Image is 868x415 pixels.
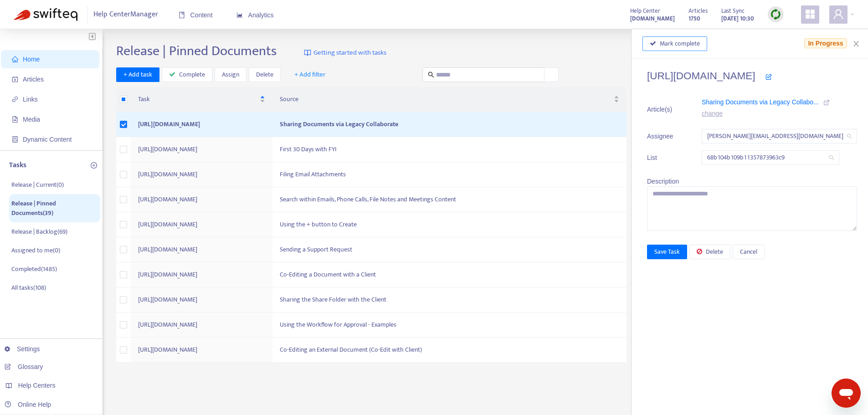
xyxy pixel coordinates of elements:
p: Completed ( 1485 ) [11,264,57,274]
td: Co-Editing an External Document (Co-Edit with Client) [272,338,627,363]
button: Close [850,40,863,48]
iframe: Button to launch messaging window [832,379,861,408]
p: Release | Backlog ( 69 ) [11,227,67,236]
span: 68b104b109b11357873963c9 [707,151,834,164]
span: search [847,133,852,139]
span: search [829,155,834,160]
span: Cancel [740,247,757,257]
td: [URL][DOMAIN_NAME] [131,313,272,338]
button: Delete [249,67,281,82]
span: search [428,72,434,78]
img: image-link [304,49,311,56]
span: In Progress [804,38,847,48]
img: sync.dc5367851b00ba804db3.png [770,9,781,20]
strong: [DATE] 10:30 [721,14,754,24]
td: [URL][DOMAIN_NAME] [131,262,272,287]
span: home [12,56,18,62]
span: Help Centers [18,382,56,389]
td: [URL][DOMAIN_NAME] [131,287,272,313]
td: [URL][DOMAIN_NAME] [131,187,272,212]
span: Delete [706,247,723,257]
span: Content [179,11,213,19]
button: Complete [162,67,212,82]
p: Release | Pinned Documents ( 39 ) [11,199,98,218]
span: + Add task [123,70,152,80]
td: Sharing Documents via Legacy Collaborate [272,112,627,137]
p: Release | Current ( 0 ) [11,180,64,190]
p: All tasks ( 108 ) [11,283,46,292]
span: link [12,96,18,102]
span: file-image [12,116,18,123]
p: Assigned to me ( 0 ) [11,246,60,255]
th: Source [272,87,627,112]
a: Getting started with tasks [304,43,386,63]
span: Last Sync [721,6,745,16]
span: + Add filter [294,69,326,80]
a: Settings [5,345,40,353]
strong: 1750 [688,14,700,24]
span: Complete [179,70,205,80]
td: Using the Workflow for Approval - Examples [272,313,627,338]
td: Search within Emails, Phone Calls, File Notes and Meetings Content [272,187,627,212]
span: Analytics [236,11,274,19]
td: Co-Editing a Document with a Client [272,262,627,287]
span: Media [23,116,40,123]
span: book [179,12,185,18]
span: Source [280,94,612,104]
strong: [DOMAIN_NAME] [630,14,675,24]
button: Mark complete [642,36,707,51]
span: Help Center [630,6,660,16]
span: user [833,9,844,20]
span: Articles [688,6,708,16]
span: Assign [222,70,239,80]
span: area-chart [236,12,243,18]
a: Glossary [5,363,43,370]
a: Online Help [5,401,51,408]
span: Task [138,94,258,104]
span: Mark complete [660,39,700,49]
span: plus-circle [91,162,97,169]
span: Getting started with tasks [313,48,386,58]
span: Home [23,56,40,63]
td: Sharing the Share Folder with the Client [272,287,627,313]
span: appstore [805,9,816,20]
button: + Add task [116,67,159,82]
span: Assignee [647,131,679,141]
p: Tasks [9,160,26,171]
button: Cancel [733,245,765,259]
td: Filing Email Attachments [272,162,627,187]
span: Help Center Manager [93,6,158,23]
span: close [853,40,860,47]
button: Save Task [647,245,687,259]
span: Articles [23,76,44,83]
td: [URL][DOMAIN_NAME] [131,162,272,187]
button: + Add filter [288,67,333,82]
a: change [702,110,723,117]
h2: Release | Pinned Documents [116,43,277,59]
span: Links [23,96,38,103]
span: kelly.sofia@fyi.app [707,129,852,143]
span: Delete [256,70,273,80]
button: Delete [689,245,730,259]
img: Swifteq [14,8,77,21]
td: Using the + button to Create [272,212,627,237]
span: List [647,153,679,163]
td: [URL][DOMAIN_NAME] [131,338,272,363]
td: [URL][DOMAIN_NAME] [131,112,272,137]
button: Assign [215,67,247,82]
span: Article(s) [647,104,679,114]
td: First 30 Days with FYI [272,137,627,162]
td: [URL][DOMAIN_NAME] [131,212,272,237]
span: container [12,136,18,143]
td: [URL][DOMAIN_NAME] [131,237,272,262]
h4: [URL][DOMAIN_NAME] [647,70,857,82]
a: [DOMAIN_NAME] [630,13,675,24]
span: account-book [12,76,18,82]
td: [URL][DOMAIN_NAME] [131,137,272,162]
span: Dynamic Content [23,136,72,143]
span: Description [647,178,679,185]
span: Save Task [654,247,680,257]
span: Sharing Documents via Legacy Collabo... [702,98,819,106]
td: Sending a Support Request [272,237,627,262]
